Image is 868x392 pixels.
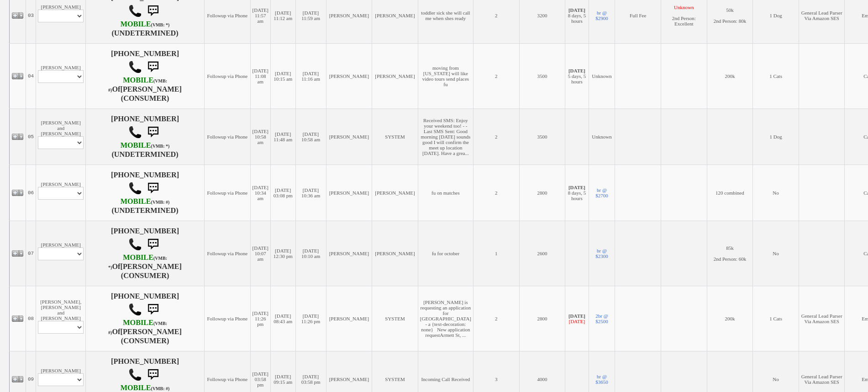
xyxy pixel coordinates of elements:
font: MOBILE [121,20,151,28]
td: [PERSON_NAME] [326,43,372,108]
td: [DATE] 11:26 pm [250,286,270,351]
td: [DATE] 10:15 am [271,43,296,108]
td: 08 [26,286,36,351]
img: call.png [128,4,142,18]
img: call.png [128,125,142,139]
td: 2800 [519,286,565,351]
td: fu for october [418,221,473,286]
font: (VMB: #) [151,386,170,391]
td: Unknown [589,108,615,165]
td: 1 Dog [753,108,799,165]
td: [PERSON_NAME] [36,43,86,108]
td: [PERSON_NAME], [PERSON_NAME] and [PERSON_NAME] [36,286,86,351]
img: sms.png [144,366,162,384]
td: [DATE] 03:08 pm [271,165,296,221]
td: Followup via Phone [204,165,250,221]
img: call.png [128,303,142,316]
td: [DATE] 11:08 am [250,43,270,108]
font: (VMB: #) [151,200,170,205]
td: 2600 [519,221,565,286]
td: [DATE] 11:16 am [295,43,326,108]
h4: [PHONE_NUMBER] Of (CONSUMER) [88,50,202,103]
td: [PERSON_NAME] [36,165,86,221]
img: call.png [128,368,142,382]
td: Followup via Phone [204,286,250,351]
td: [DATE] 10:58 am [295,108,326,165]
td: [DATE] 11:26 pm [295,286,326,351]
td: 3500 [519,108,565,165]
h4: [PHONE_NUMBER] Of (CONSUMER) [88,227,202,280]
b: [PERSON_NAME] [121,328,182,336]
td: 2800 [519,165,565,221]
img: call.png [128,181,142,195]
b: Verizon Wireless [121,141,170,150]
font: MOBILE [121,141,151,150]
td: 200k [707,286,753,351]
font: (VMB: #) [108,78,167,93]
b: AT&T Wireless [121,197,170,206]
font: [DATE] [569,319,585,324]
a: br @ $2900 [595,10,608,21]
td: Followup via Phone [204,43,250,108]
td: Received SMS: Enjoy your weekend too! - - Last SMS Sent: Good morning [DATE] sounds good I will c... [418,108,473,165]
td: 120 combined [707,165,753,221]
td: [DATE] 10:07 am [250,221,270,286]
td: 1 Cats [753,43,799,108]
font: (VMB: *) [151,22,170,27]
img: sms.png [144,235,162,253]
b: [DATE] [568,7,585,13]
font: (VMB: #) [108,321,167,335]
td: 1 Cats [753,286,799,351]
td: [DATE] 10:58 am [250,108,270,165]
b: Verizon Wireless [108,253,167,271]
a: br @ $2300 [595,248,608,259]
td: Followup via Phone [204,108,250,165]
b: T-Mobile USA, Inc. [108,319,167,336]
font: MOBILE [123,253,153,262]
td: [PERSON_NAME] [36,221,86,286]
td: 3500 [519,43,565,108]
td: 85k 2nd Person: 60k [707,221,753,286]
a: br @ $2700 [595,187,608,198]
h4: [PHONE_NUMBER] Of (CONSUMER) [88,292,202,345]
td: [PERSON_NAME] [326,108,372,165]
td: [PERSON_NAME] [372,221,418,286]
img: sms.png [144,179,162,197]
td: No [753,165,799,221]
img: sms.png [144,123,162,141]
font: (VMB: *) [108,256,167,270]
b: Verizon Wireless [121,20,170,28]
td: 200k [707,43,753,108]
b: AT&T Wireless [108,76,167,93]
td: [DATE] 10:36 am [295,165,326,221]
a: br @ $3650 [595,374,608,385]
b: AT&T Wireless [121,384,170,392]
td: [PERSON_NAME] [326,221,372,286]
font: MOBILE [123,319,153,327]
b: [DATE] [568,68,585,73]
td: [PERSON_NAME] [372,165,418,221]
font: MOBILE [121,384,151,392]
td: 07 [26,221,36,286]
b: [PERSON_NAME] [121,263,182,271]
h4: [PHONE_NUMBER] (UNDETERMINED) [88,115,202,159]
img: sms.png [144,58,162,76]
td: moving from [US_STATE] will like video tours send places fu [418,43,473,108]
b: [DATE] [568,313,585,319]
td: [DATE] 11:48 am [271,108,296,165]
td: [PERSON_NAME] [372,43,418,108]
font: Unknown [674,5,694,10]
img: call.png [128,237,142,251]
img: sms.png [144,2,162,20]
td: 05 [26,108,36,165]
td: 2 [473,43,519,108]
td: [PERSON_NAME] is requesting an application for [GEOGRAPHIC_DATA] - a {text-decoration: none} New ... [418,286,473,351]
td: 04 [26,43,36,108]
td: 1 [473,221,519,286]
td: SYSTEM [372,108,418,165]
td: [DATE] 08:43 am [271,286,296,351]
td: fu on matches [418,165,473,221]
td: 06 [26,165,36,221]
b: [DATE] [568,185,585,190]
font: MOBILE [121,197,151,206]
